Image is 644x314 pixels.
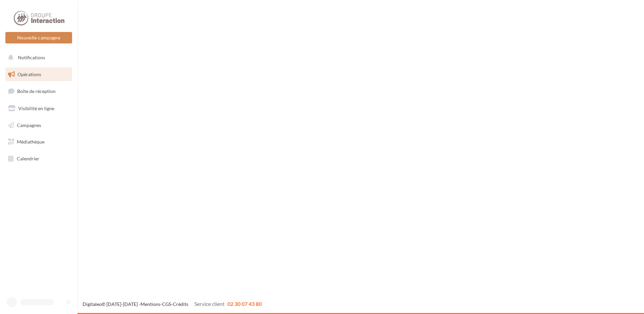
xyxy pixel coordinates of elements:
span: Visibilité en ligne [18,105,54,111]
span: Service client [194,301,225,307]
span: Médiathèque [17,139,44,145]
button: Notifications [4,51,71,65]
a: Crédits [173,301,188,307]
span: Calendrier [17,156,39,161]
a: CGS [162,301,171,307]
a: Mentions [140,301,160,307]
a: Visibilité en ligne [4,101,73,116]
a: Campagnes [4,118,73,132]
a: Calendrier [4,152,73,166]
a: Digitaleo [83,301,102,307]
span: Boîte de réception [17,88,56,94]
button: Nouvelle campagne [5,32,72,43]
span: Notifications [18,55,45,60]
span: Campagnes [17,122,41,128]
a: Opérations [4,67,73,82]
a: Boîte de réception [4,84,73,98]
span: Opérations [18,71,41,77]
span: © [DATE]-[DATE] - - - [83,301,262,307]
span: 02 30 07 43 80 [227,301,262,307]
a: Médiathèque [4,135,73,149]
